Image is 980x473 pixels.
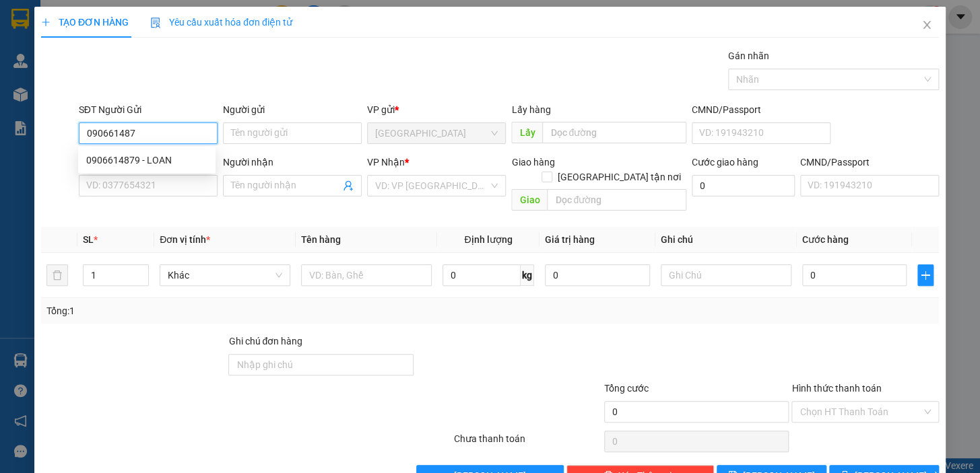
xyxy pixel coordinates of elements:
[800,155,939,170] div: CMND/Passport
[228,336,302,347] label: Ghi chú đơn hàng
[367,102,506,117] div: VP gửi
[728,50,769,61] label: Gán nhãn
[661,264,791,286] input: Ghi Chú
[542,122,686,143] input: Dọc đường
[41,17,51,27] span: plus
[791,383,881,394] label: Hình thức thanh toán
[692,102,830,117] div: CMND/Passport
[46,303,379,318] div: Tổng: 1
[802,234,849,245] span: Cước hàng
[78,149,216,171] div: 0906614879 - LOAN
[223,102,362,117] div: Người gửi
[146,17,178,49] img: logo.jpg
[17,87,74,174] b: Phương Nam Express
[223,155,362,170] div: Người nhận
[917,264,934,286] button: plus
[511,157,554,168] span: Giao hàng
[86,153,207,168] div: 0906614879 - LOAN
[150,17,161,28] img: icon
[367,157,405,168] span: VP Nhận
[655,227,797,253] th: Ghi chú
[113,64,185,81] li: (c) 2017
[908,7,946,44] button: Close
[301,234,341,245] span: Tên hàng
[83,234,94,245] span: SL
[604,383,649,394] span: Tổng cước
[113,51,185,62] b: [DOMAIN_NAME]
[511,122,542,143] span: Lấy
[168,265,282,285] span: Khác
[343,180,354,191] span: user-add
[921,20,932,30] span: close
[46,264,68,286] button: delete
[228,354,414,375] input: Ghi chú đơn hàng
[545,234,595,245] span: Giá trị hàng
[453,431,603,455] div: Chưa thanh toán
[918,270,933,281] span: plus
[547,189,686,211] input: Dọc đường
[552,170,686,184] span: [GEOGRAPHIC_DATA] tận nơi
[150,17,292,28] span: Yêu cầu xuất hóa đơn điện tử
[545,264,650,286] input: 0
[79,102,218,117] div: SĐT Người Gửi
[511,104,550,115] span: Lấy hàng
[692,157,758,168] label: Cước giao hàng
[464,234,512,245] span: Định lượng
[83,20,133,83] b: Gửi khách hàng
[301,264,432,286] input: VD: Bàn, Ghế
[521,264,534,286] span: kg
[41,17,129,28] span: TẠO ĐƠN HÀNG
[375,123,498,143] span: Ninh Hòa
[511,189,547,211] span: Giao
[160,234,210,245] span: Đơn vị tính
[692,175,795,196] input: Cước giao hàng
